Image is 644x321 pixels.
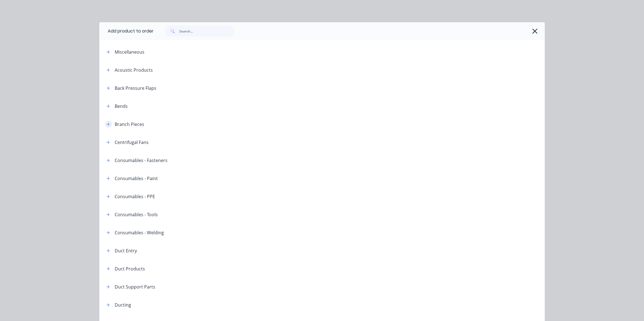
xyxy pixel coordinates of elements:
[115,85,156,91] div: Back Pressure Flaps
[115,49,144,55] div: Miscellaneous
[115,139,149,146] div: Centrifugal Fans
[115,67,153,73] div: Acoustic Products
[115,265,145,272] div: Duct Products
[115,157,168,164] div: Consumables - Fasteners
[115,121,144,128] div: Branch Pieces
[115,211,158,218] div: Consumables - Tools
[179,26,234,37] input: Search...
[115,193,155,200] div: Consumables - PPE
[115,175,158,182] div: Consumables - Paint
[115,229,164,236] div: Consumables - Welding
[115,247,137,254] div: Duct Entry
[115,302,131,308] div: Ducting
[115,283,155,290] div: Duct Support Parts
[99,22,154,40] div: Add product to order
[115,103,128,110] div: Bends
